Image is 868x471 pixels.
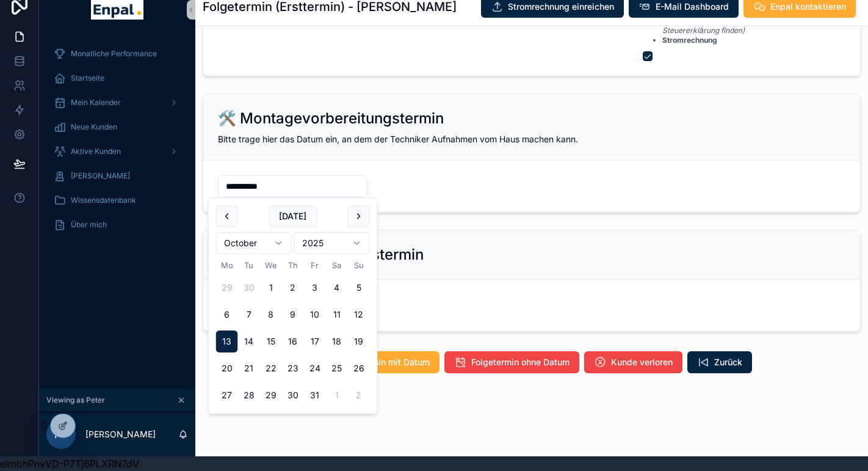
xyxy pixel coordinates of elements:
[260,259,282,272] th: Wednesday
[216,304,238,326] button: Monday, 6 October 2025
[46,214,188,236] a: Über mich
[611,356,673,368] span: Kunde verloren
[238,259,260,272] th: Tuesday
[238,357,260,379] button: Tuesday, 21 October 2025
[238,277,260,299] button: Tuesday, 30 September 2025
[71,73,104,83] span: Startseite
[71,195,136,205] span: Wissensdatenbank
[348,384,370,406] button: Sunday, 2 November 2025
[218,109,444,128] h2: 🛠️ Montagevorbereitungstermin
[238,304,260,326] button: Tuesday, 7 October 2025
[260,277,282,299] button: Wednesday, 1 October 2025
[770,1,846,13] span: Enpal kontaktieren
[71,220,107,230] span: Über mich
[326,277,348,299] button: Saturday, 4 October 2025
[348,330,370,352] button: Sunday, 19 October 2025
[444,351,579,373] button: Folgetermin ohne Datum
[304,259,326,272] th: Friday
[282,304,304,326] button: Thursday, 9 October 2025
[282,384,304,406] button: Thursday, 30 October 2025
[471,356,570,368] span: Folgetermin ohne Datum
[304,357,326,379] button: Friday, 24 October 2025
[216,259,370,406] table: October 2025
[46,67,188,89] a: Startseite
[71,98,121,108] span: Mein Kalender
[216,357,238,379] button: Monday, 20 October 2025
[326,259,348,272] th: Saturday
[260,384,282,406] button: Wednesday, 29 October 2025
[46,141,188,162] a: Aktive Kunden
[216,259,238,272] th: Monday
[71,171,130,181] span: [PERSON_NAME]
[338,356,430,368] span: Folgetermin mit Datum
[216,330,238,352] button: Monday, 13 October 2025, selected
[238,384,260,406] button: Tuesday, 28 October 2025
[39,34,195,252] div: scrollable content
[71,122,117,132] span: Neue Kunden
[282,357,304,379] button: Thursday, 23 October 2025
[85,428,156,440] p: [PERSON_NAME]
[46,116,188,138] a: Neue Kunden
[348,304,370,326] button: Sunday, 12 October 2025
[216,384,238,406] button: Monday, 27 October 2025
[326,304,348,326] button: Saturday, 11 October 2025
[714,356,742,368] span: Zurück
[218,134,578,144] span: Bitte trage hier das Datum ein, an dem der Techniker Aufnahmen vom Haus machen kann.
[662,35,717,45] strong: Stromrechnung
[348,259,370,272] th: Sunday
[216,277,238,299] button: Monday, 29 September 2025
[46,165,188,187] a: [PERSON_NAME]
[260,330,282,352] button: Wednesday, 15 October 2025
[348,357,370,379] button: Sunday, 26 October 2025
[348,277,370,299] button: Sunday, 5 October 2025
[304,330,326,352] button: Friday, 17 October 2025
[656,1,729,13] span: E-Mail Dashboard
[71,147,121,156] span: Aktive Kunden
[304,304,326,326] button: Friday, 10 October 2025
[282,259,304,272] th: Thursday
[269,205,317,227] button: [DATE]
[260,304,282,326] button: Wednesday, 8 October 2025
[304,277,326,299] button: Friday, 3 October 2025
[326,357,348,379] button: Saturday, 25 October 2025
[46,395,105,405] span: Viewing as Peter
[46,92,188,114] a: Mein Kalender
[584,351,682,373] button: Kunde verloren
[46,43,188,65] a: Monatliche Performance
[238,330,260,352] button: Tuesday, 14 October 2025
[282,330,304,352] button: Thursday, 16 October 2025
[282,277,304,299] button: Today, Thursday, 2 October 2025
[260,357,282,379] button: Wednesday, 22 October 2025
[326,330,348,352] button: Saturday, 18 October 2025
[687,351,752,373] button: Zurück
[304,384,326,406] button: Friday, 31 October 2025
[508,1,614,13] span: Stromrechnung einreichen
[326,384,348,406] button: Saturday, 1 November 2025
[46,189,188,211] a: Wissensdatenbank
[71,49,157,59] span: Monatliche Performance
